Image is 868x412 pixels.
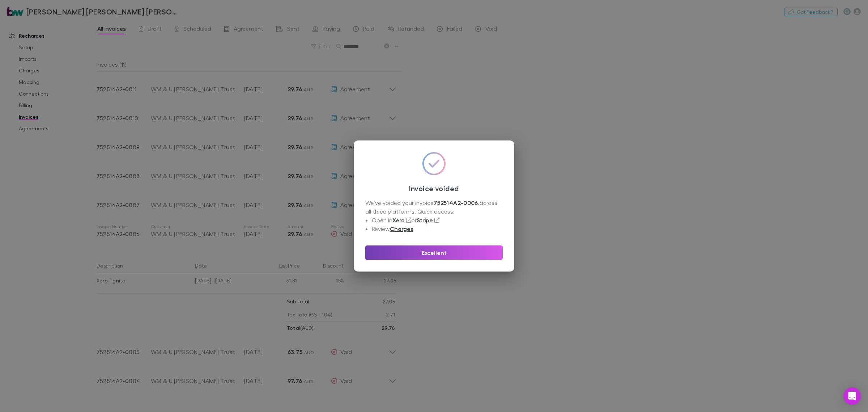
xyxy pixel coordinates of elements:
[392,216,405,224] a: Xero
[843,387,861,405] div: Open Intercom Messenger
[417,216,433,224] a: Stripe
[372,216,503,224] li: Open in or
[434,199,480,206] strong: 752514A2-0006 .
[390,225,413,232] a: Charges
[372,224,503,233] li: Review
[365,245,503,260] button: Excellent
[365,184,503,193] h3: Invoice voided
[365,198,503,233] div: We’ve voided your invoice across all three platforms. Quick access:
[422,152,446,175] img: svg%3e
